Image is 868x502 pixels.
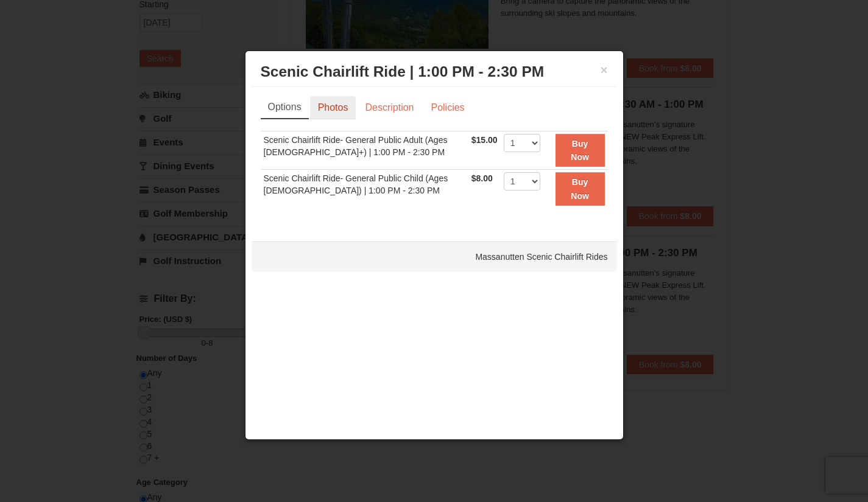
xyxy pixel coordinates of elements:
strong: Buy Now [571,177,589,200]
span: $15.00 [471,135,498,145]
button: Buy Now [556,134,605,167]
a: Policies [423,96,472,119]
button: Buy Now [556,172,605,206]
td: Scenic Chairlift Ride- General Public Child (Ages [DEMOGRAPHIC_DATA]) | 1:00 PM - 2:30 PM [261,170,468,208]
a: Photos [310,96,356,119]
strong: Buy Now [571,139,589,162]
div: Massanutten Scenic Chairlift Rides [252,242,617,272]
td: Scenic Chairlift Ride- General Public Adult (Ages [DEMOGRAPHIC_DATA]+) | 1:00 PM - 2:30 PM [261,131,468,170]
a: Options [261,96,309,119]
a: Description [357,96,422,119]
button: × [601,64,608,76]
h3: Scenic Chairlift Ride | 1:00 PM - 2:30 PM [261,63,608,81]
span: $8.00 [471,173,493,183]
